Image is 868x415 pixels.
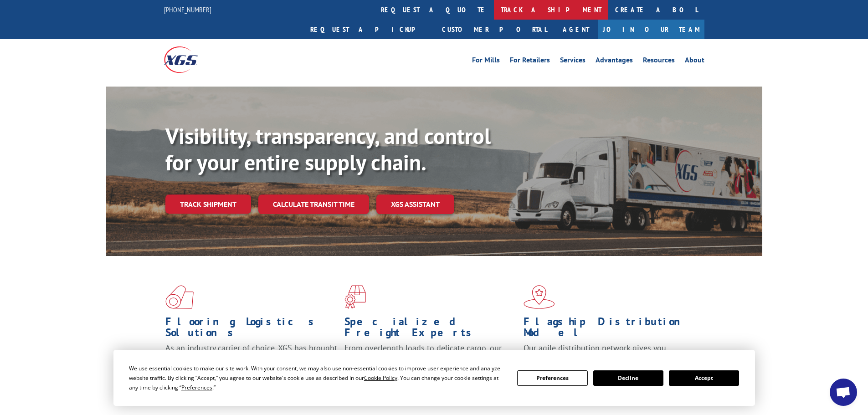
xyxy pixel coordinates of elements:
[554,20,598,39] a: Agent
[685,56,704,67] a: About
[524,343,691,364] span: Our agile distribution network gives you nationwide inventory management on demand.
[364,374,397,382] span: Cookie Policy
[181,384,212,391] span: Preferences
[344,316,517,343] h1: Specialized Freight Experts
[164,5,211,14] a: [PHONE_NUMBER]
[165,195,251,214] a: Track shipment
[344,285,366,309] img: xgs-icon-focused-on-flooring-red
[165,285,194,309] img: xgs-icon-total-supply-chain-intelligence-red
[129,364,506,392] div: We use essential cookies to make our site work. With your consent, we may also use non-essential ...
[517,370,587,386] button: Preferences
[258,195,369,214] a: Calculate transit time
[344,343,517,383] p: From overlength loads to delicate cargo, our experienced staff knows the best way to move your fr...
[303,20,435,39] a: Request a pickup
[598,20,704,39] a: Join Our Team
[165,343,337,375] span: As an industry carrier of choice, XGS has brought innovation and dedication to flooring logistics...
[524,316,696,343] h1: Flagship Distribution Model
[472,56,500,67] a: For Mills
[596,56,633,67] a: Advantages
[510,56,550,67] a: For Retailers
[435,20,554,39] a: Customer Portal
[593,370,663,386] button: Decline
[113,350,755,406] div: Cookie Consent Prompt
[643,56,675,67] a: Resources
[560,56,586,67] a: Services
[165,316,338,343] h1: Flooring Logistics Solutions
[669,370,739,386] button: Accept
[830,379,857,406] div: Open chat
[524,285,555,309] img: xgs-icon-flagship-distribution-model-red
[165,122,491,176] b: Visibility, transparency, and control for your entire supply chain.
[376,195,454,214] a: XGS ASSISTANT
